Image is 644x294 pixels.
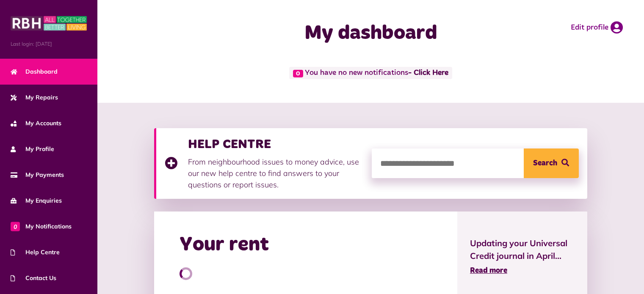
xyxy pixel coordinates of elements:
h2: Your rent [180,233,269,257]
span: Contact Us [11,274,56,283]
span: My Enquiries [11,196,62,205]
button: Search [524,148,579,178]
span: 0 [11,222,20,231]
span: My Payments [11,170,64,179]
a: Edit profile [571,21,623,34]
a: Updating your Universal Credit journal in April... Read more [470,237,575,277]
span: My Notifications [11,222,72,231]
span: Dashboard [11,67,58,76]
span: 0 [293,70,303,77]
span: Search [533,148,557,178]
span: My Repairs [11,93,58,102]
span: Updating your Universal Credit journal in April... [470,237,575,262]
span: Last login: [DATE] [11,40,87,48]
img: MyRBH [11,15,87,32]
h3: HELP CENTRE [188,137,363,152]
p: From neighbourhood issues to money advice, use our new help centre to find answers to your questi... [188,156,363,190]
h1: My dashboard [243,21,499,46]
span: My Accounts [11,119,61,128]
span: My Profile [11,145,54,154]
span: Read more [470,267,507,275]
span: Help Centre [11,248,60,257]
span: You have no new notifications [289,67,452,79]
a: - Click Here [408,69,448,77]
